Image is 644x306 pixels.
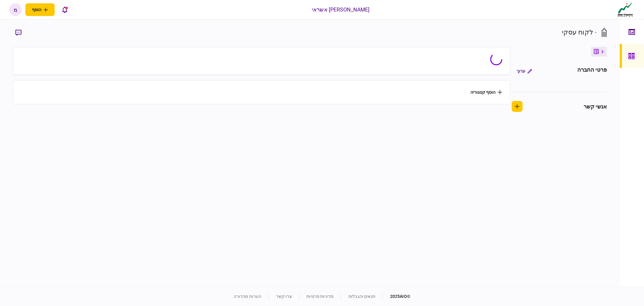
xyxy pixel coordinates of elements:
[312,6,370,14] div: [PERSON_NAME] אשראי
[577,66,607,76] div: פרטי החברה
[25,3,55,16] button: פתח תפריט להוספת לקוח
[348,294,375,299] a: תנאים והגבלות
[584,103,607,111] div: אנשי קשר
[9,3,22,16] button: מ
[383,293,410,300] div: © 2025 AIO
[234,294,261,299] a: הערות מהדורה
[276,294,292,299] a: צרו קשר
[617,2,634,17] img: client company logo
[512,66,537,76] button: ערוך
[58,3,71,16] button: פתח רשימת התראות
[306,294,334,299] a: מדיניות פרטיות
[562,27,597,37] div: - לקוח עסקי
[470,90,502,95] button: הוסף קטגוריה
